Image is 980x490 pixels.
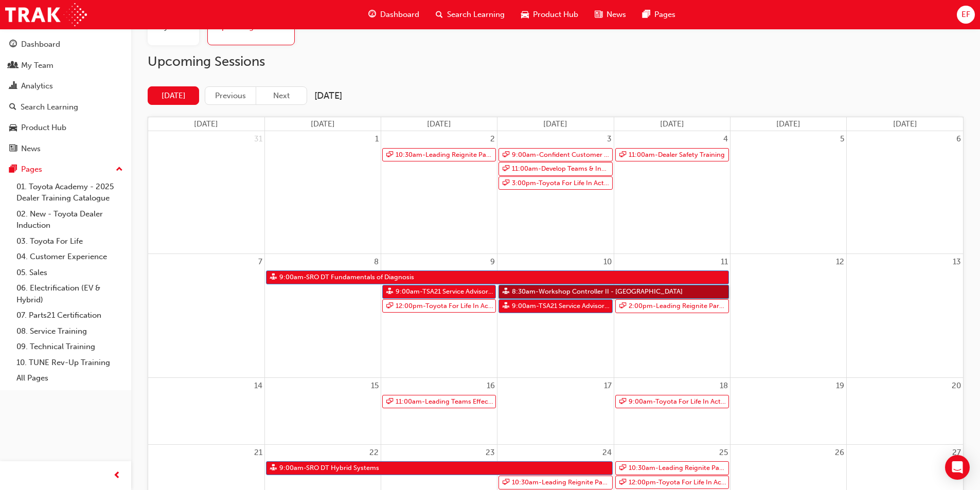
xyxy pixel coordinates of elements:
a: Analytics [4,77,127,96]
a: Search Learning [4,98,127,117]
a: September 8, 2025 [372,254,381,270]
a: September 13, 2025 [951,254,963,270]
a: September 15, 2025 [369,378,381,394]
span: [DATE] [427,119,451,129]
span: sessionType_ONLINE_URL-icon [619,149,626,161]
span: 9:00am - Confident Customer Conversations [511,149,610,161]
a: 07. Parts21 Certification [12,307,127,323]
span: 10:30am - Leading Reignite Part 2 - Virtual Classroom [628,462,727,475]
a: September 6, 2025 [954,131,963,147]
span: 11:00am - Dealer Safety Training [628,149,725,161]
span: [DATE] [194,119,218,129]
a: search-iconSearch Learning [427,4,513,25]
a: Tuesday [425,117,453,131]
a: Wednesday [541,117,569,131]
a: car-iconProduct Hub [513,4,586,25]
img: Trak [5,3,87,26]
h2: Upcoming Sessions [148,53,964,70]
a: September 19, 2025 [834,378,846,394]
span: sessionType_FACE_TO_FACE-icon [386,285,393,298]
span: sessionType_ONLINE_URL-icon [503,162,509,175]
span: sessionType_ONLINE_URL-icon [386,395,393,408]
a: September 17, 2025 [602,378,614,394]
span: 11:00am - Develop Teams & Individuals [511,162,610,175]
a: 06. Electrification (EV & Hybrid) [12,280,127,307]
span: chart-icon [9,82,17,91]
a: guage-iconDashboard [360,4,427,25]
a: 10. TUNE Rev-Up Training [12,355,127,371]
span: [DATE] [893,119,917,129]
div: Open Intercom Messenger [945,455,970,480]
a: Dashboard [4,35,127,54]
span: prev-icon [113,469,121,482]
a: September 2, 2025 [488,131,497,147]
span: 9:00am - Toyota For Life In Action - Virtual Classroom [628,395,727,408]
span: 9:00am - TSA21 Service Advisor Course ( face to face) [395,285,494,298]
span: sessionType_ONLINE_URL-icon [619,300,626,313]
div: Search Learning [21,101,78,113]
span: Pages [654,9,675,21]
a: September 11, 2025 [719,254,730,270]
span: News [607,9,626,21]
a: September 22, 2025 [367,445,381,461]
div: Analytics [21,80,53,92]
a: September 3, 2025 [605,131,614,147]
span: [DATE] [660,119,684,129]
button: Pages [4,160,127,179]
span: sessionType_ONLINE_URL-icon [619,462,626,475]
a: August 31, 2025 [252,131,264,147]
span: 9:00am - SRO DT Hybrid Systems [279,462,380,475]
span: up-icon [116,163,123,176]
span: search-icon [436,8,443,21]
span: sessionType_ONLINE_URL-icon [386,149,393,161]
td: September 14, 2025 [148,378,264,445]
td: September 7, 2025 [148,253,264,377]
td: September 18, 2025 [614,378,730,445]
a: 04. Customer Experience [12,249,127,265]
td: September 5, 2025 [730,131,846,253]
span: sessionType_ONLINE_URL-icon [619,476,626,489]
span: EF [961,9,970,21]
td: September 4, 2025 [614,131,730,253]
span: 9:00am - TSA21 Service Advisor Course ( face to face) [511,300,610,313]
span: pages-icon [643,8,650,21]
td: August 31, 2025 [148,131,264,253]
td: September 17, 2025 [497,378,614,445]
span: 2:00pm - Leading Reignite Part 2 - Virtual Classroom [628,300,727,313]
span: news-icon [595,8,602,21]
a: September 20, 2025 [950,378,963,394]
span: car-icon [9,123,17,133]
td: September 8, 2025 [264,253,381,377]
a: 03. Toyota For Life [12,233,127,249]
a: September 12, 2025 [834,254,846,270]
span: Product Hub [533,9,578,21]
a: Monday [309,117,337,131]
button: EF [957,6,975,24]
a: All Pages [12,370,127,386]
td: September 12, 2025 [730,253,846,377]
a: September 18, 2025 [718,378,730,394]
span: sessionType_FACE_TO_FACE-icon [270,271,277,284]
span: sessionType_ONLINE_URL-icon [503,476,509,489]
span: search-icon [9,103,16,112]
td: September 11, 2025 [614,253,730,377]
td: September 9, 2025 [381,253,497,377]
td: September 1, 2025 [264,131,381,253]
a: Saturday [891,117,919,131]
td: September 6, 2025 [847,131,963,253]
span: car-icon [521,8,529,21]
a: September 10, 2025 [601,254,614,270]
div: My Team [21,60,54,71]
a: My Team [4,56,127,75]
span: sessionType_ONLINE_URL-icon [386,300,393,313]
td: September 20, 2025 [847,378,963,445]
a: September 26, 2025 [833,445,846,461]
button: Next [256,86,307,105]
a: pages-iconPages [634,4,684,25]
td: September 3, 2025 [497,131,614,253]
span: guage-icon [368,8,376,21]
span: [DATE] [776,119,800,129]
a: News [4,139,127,158]
span: 9:00am - SRO DT Fundamentals of Diagnosis [279,271,415,284]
